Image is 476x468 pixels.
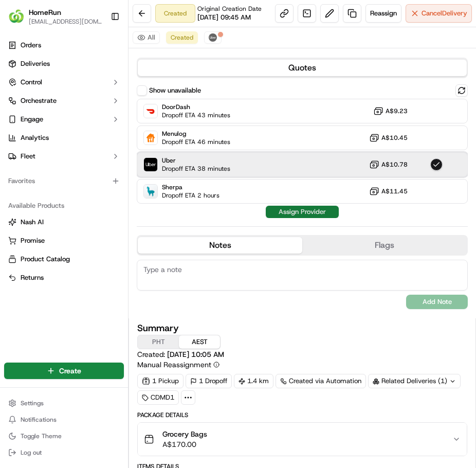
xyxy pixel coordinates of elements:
[368,374,461,388] div: Related Deliveries (1)
[162,165,230,173] span: Dropoff ETA 38 minutes
[21,115,43,124] span: Engage
[186,374,232,388] div: 1 Dropoff
[373,106,408,116] button: A$9.23
[4,56,124,72] a: Deliveries
[266,206,339,218] button: Assign Provider
[4,363,124,379] button: Create
[144,104,157,118] img: DoorDash
[133,31,160,44] button: All
[406,4,472,23] button: CancelDelivery
[179,335,220,349] button: AEST
[138,60,467,76] button: Quotes
[369,159,408,170] button: A$10.78
[4,111,124,128] button: Engage
[162,103,230,111] span: DoorDash
[4,412,124,427] button: Notifications
[4,429,124,443] button: Toggle Theme
[21,218,44,227] span: Nash AI
[162,138,230,146] span: Dropoff ETA 46 minutes
[21,78,42,87] span: Control
[166,31,198,44] button: Created
[171,33,193,42] span: Created
[162,191,219,200] span: Dropoff ETA 2 hours
[137,349,224,359] span: Created:
[381,160,408,169] span: A$10.78
[422,9,467,18] span: Cancel Delivery
[162,130,230,138] span: Menulog
[369,133,408,143] button: A$10.45
[276,374,366,388] a: Created via Automation
[370,9,397,18] span: Reassign
[138,237,302,254] button: Notes
[149,86,201,95] label: Show unavailable
[4,4,106,29] button: HomeRunHomeRun[EMAIL_ADDRESS][DOMAIN_NAME]
[162,183,219,191] span: Sherpa
[4,396,124,410] button: Settings
[162,439,207,449] span: A$170.00
[29,7,61,17] button: HomeRun
[21,255,70,264] span: Product Catalog
[197,5,262,13] span: Original Creation Date
[137,323,179,333] h3: Summary
[21,236,45,245] span: Promise
[4,37,124,53] a: Orders
[4,93,124,109] button: Orchestrate
[4,148,124,165] button: Fleet
[21,399,44,407] span: Settings
[381,134,408,142] span: A$10.45
[21,133,49,142] span: Analytics
[197,13,251,22] span: [DATE] 09:45 AM
[167,350,224,359] span: [DATE] 10:05 AM
[144,131,157,145] img: Menulog
[4,130,124,146] a: Analytics
[59,366,81,376] span: Create
[21,448,42,457] span: Log out
[8,255,120,264] a: Product Catalog
[4,232,124,249] button: Promise
[137,411,467,419] div: Package Details
[162,156,230,165] span: Uber
[369,186,408,196] button: A$11.45
[8,8,25,25] img: HomeRun
[386,107,408,115] span: A$9.23
[21,432,62,440] span: Toggle Theme
[137,359,219,370] button: Manual Reassignment
[8,236,120,245] a: Promise
[29,17,102,26] button: [EMAIL_ADDRESS][DOMAIN_NAME]
[21,59,50,68] span: Deliveries
[162,429,207,439] span: Grocery Bags
[4,251,124,267] button: Product Catalog
[162,111,230,119] span: Dropoff ETA 43 minutes
[4,445,124,460] button: Log out
[4,173,124,189] div: Favorites
[4,197,124,214] div: Available Products
[144,185,157,198] img: Sherpa
[137,359,211,370] span: Manual Reassignment
[21,41,41,50] span: Orders
[137,390,179,405] div: CDMD1
[21,152,35,161] span: Fleet
[138,423,467,456] button: Grocery BagsA$170.00
[365,4,401,23] button: Reassign
[234,374,273,388] div: 1.4 km
[209,33,217,42] img: uber-new-logo.jpeg
[8,218,120,227] a: Nash AI
[8,273,120,282] a: Returns
[4,269,124,286] button: Returns
[21,96,57,105] span: Orchestrate
[4,214,124,230] button: Nash AI
[302,237,467,254] button: Flags
[137,374,184,388] div: 1 Pickup
[138,335,179,349] button: PHT
[4,74,124,91] button: Control
[381,187,408,195] span: A$11.45
[21,273,44,282] span: Returns
[21,416,57,424] span: Notifications
[144,158,157,171] img: Uber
